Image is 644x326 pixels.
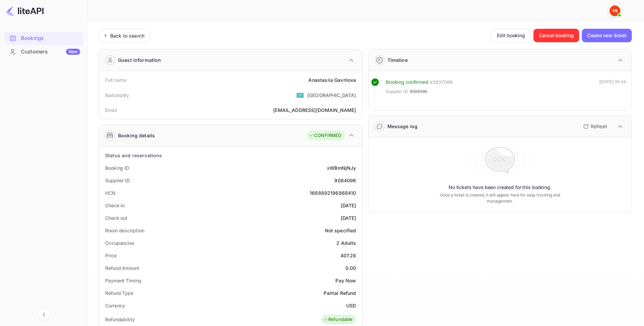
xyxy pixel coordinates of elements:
[105,107,117,114] div: Email
[21,34,80,42] div: Bookings
[387,123,418,130] div: Message log
[105,316,135,323] div: Refundability
[345,264,356,272] div: 0.00
[582,29,632,42] button: Create new ticket
[307,92,356,99] div: [GEOGRAPHIC_DATA]
[105,227,144,234] div: Room description
[310,189,356,196] div: 1688892196868410
[105,202,125,209] div: Check-in
[4,32,84,45] div: Bookings
[449,184,551,191] p: No tickets have been created for this booking.
[324,289,356,297] div: Partial Refund
[335,277,356,284] div: Pay Now
[387,56,408,64] div: Timeline
[309,132,341,139] div: CONFIRMED
[105,214,127,222] div: Check out
[610,5,620,16] img: Yandex Support
[491,29,531,42] button: Edit booking
[118,132,155,139] div: Booking details
[4,45,84,58] a: CustomersNew
[105,264,139,272] div: Refund Amount
[4,45,84,59] div: CustomersNew
[105,302,125,309] div: Currency
[105,76,126,84] div: Full name
[105,189,116,196] div: HCN
[38,308,50,321] button: Collapse navigation
[410,88,427,95] span: 9084096
[118,56,161,64] div: Guest information
[4,32,84,44] a: Bookings
[273,107,356,114] div: [EMAIL_ADDRESS][DOMAIN_NAME]
[386,88,409,95] span: Supplier ID:
[599,78,626,98] div: [DATE] 06:44
[66,49,80,55] div: New
[21,48,80,56] div: Customers
[105,152,162,159] div: Status and reservations
[105,277,141,284] div: Payment Timing
[308,76,356,84] div: Anastasiia Gavrilova
[336,239,356,247] div: 2 Adults
[105,164,129,171] div: Booking ID
[105,289,133,297] div: Refund Type
[334,177,356,184] div: 9084096
[346,302,356,309] div: USD
[5,5,44,16] img: LiteAPI logo
[105,239,135,247] div: Occupancies
[110,32,144,39] div: Back to search
[579,121,610,132] button: Refresh
[591,123,607,130] p: Refresh
[429,192,571,204] p: Once a ticket is created, it will appear here for easy tracking and management.
[386,78,429,86] div: Booking confirmed
[430,78,453,86] div: # 3937086
[341,214,356,222] div: [DATE]
[327,164,356,171] div: xWBmNjNJy
[341,202,356,209] div: [DATE]
[533,29,579,42] button: Cancel booking
[325,227,356,234] div: Not specified
[105,252,117,259] div: Price
[340,252,356,259] div: 407.28
[296,89,304,101] span: United States
[105,177,130,184] div: Supplier ID
[323,316,353,323] div: Refundable
[105,92,129,99] div: Nationality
